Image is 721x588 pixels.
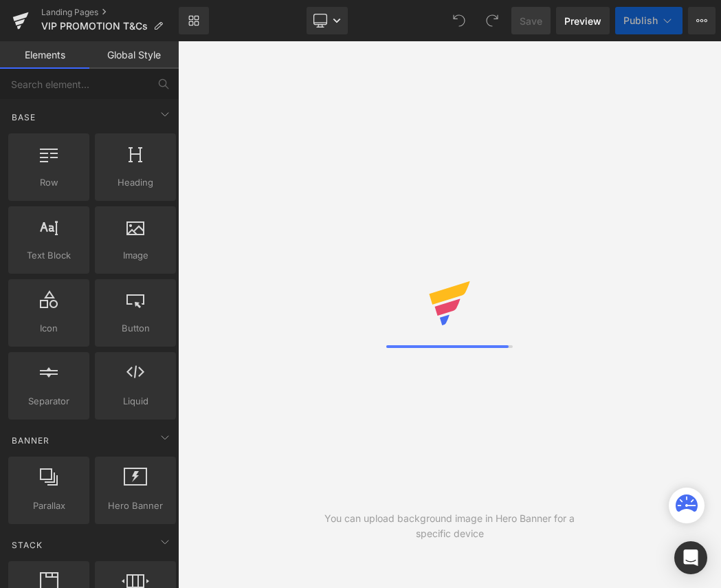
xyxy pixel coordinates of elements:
[41,7,179,18] a: Landing Pages
[99,321,172,336] span: Button
[10,111,37,124] span: Base
[445,7,473,34] button: Undo
[674,541,707,574] div: Open Intercom Messenger
[615,7,683,34] button: Publish
[688,7,716,34] button: More
[99,248,172,263] span: Image
[10,434,51,447] span: Banner
[179,7,209,34] a: New Library
[556,7,610,34] a: Preview
[99,499,172,513] span: Hero Banner
[10,538,44,552] span: Stack
[99,394,172,409] span: Liquid
[478,7,506,34] button: Redo
[12,248,85,263] span: Text Block
[623,15,658,26] span: Publish
[12,499,85,513] span: Parallax
[12,394,85,409] span: Separator
[12,321,85,336] span: Icon
[314,511,586,541] div: You can upload background image in Hero Banner for a specific device
[12,175,85,190] span: Row
[99,175,172,190] span: Heading
[564,14,601,28] span: Preview
[520,14,542,28] span: Save
[41,21,148,32] span: VIP PROMOTION T&Cs
[89,41,179,69] a: Global Style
